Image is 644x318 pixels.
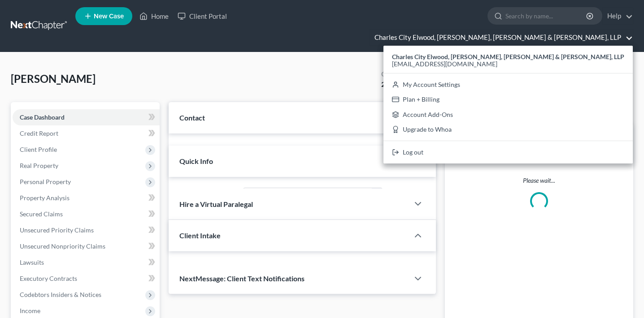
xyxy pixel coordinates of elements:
a: Unsecured Priority Claims [13,222,160,238]
span: Credit Report [20,129,58,137]
a: Unsecured Nonpriority Claims [13,238,160,254]
div: 25-01090 [381,79,412,90]
span: Unsecured Nonpriority Claims [20,242,105,250]
span: Unsecured Priority Claims [20,226,94,234]
span: [EMAIL_ADDRESS][DOMAIN_NAME] [392,60,497,68]
a: Log out [383,145,633,160]
label: Status [175,188,239,206]
span: Secured Claims [20,210,63,218]
a: Plan + Billing [383,92,633,107]
span: Quick Info [179,157,213,165]
a: Secured Claims [13,206,160,222]
div: Charles City Elwood, [PERSON_NAME], [PERSON_NAME] & [PERSON_NAME], LLP [383,46,633,163]
a: Credit Report [13,125,160,142]
span: Property Analysis [20,194,70,202]
span: Client Profile [20,146,57,153]
a: Case Dashboard [13,109,160,125]
span: Case Dashboard [20,113,65,121]
a: Lawsuits [13,254,160,271]
span: Client Intake [179,231,221,240]
a: Home [135,8,173,24]
a: Help [603,8,633,24]
span: Contact [179,113,205,122]
span: New Case [94,13,124,20]
a: My Account Settings [383,77,633,92]
span: Lawsuits [20,258,44,266]
a: Executory Contracts [13,271,160,287]
a: Account Add-Ons [383,107,633,122]
a: Property Analysis [13,190,160,206]
span: Personal Property [20,178,71,185]
span: Hire a Virtual Paralegal [179,200,253,208]
a: Charles City Elwood, [PERSON_NAME], [PERSON_NAME] & [PERSON_NAME], LLP [370,30,633,46]
strong: Charles City Elwood, [PERSON_NAME], [PERSON_NAME] & [PERSON_NAME], LLP [392,53,624,60]
span: NextMessage: Client Text Notifications [179,274,305,283]
span: Income [20,307,40,314]
span: Real Property [20,162,58,169]
p: Please wait... [452,176,626,185]
a: Client Portal [173,8,231,24]
span: Executory Contracts [20,275,77,282]
div: Case [381,69,412,79]
input: Search by name... [505,8,587,24]
span: Codebtors Insiders & Notices [20,291,101,298]
a: Upgrade to Whoa [383,122,633,138]
span: [PERSON_NAME] [11,72,96,85]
